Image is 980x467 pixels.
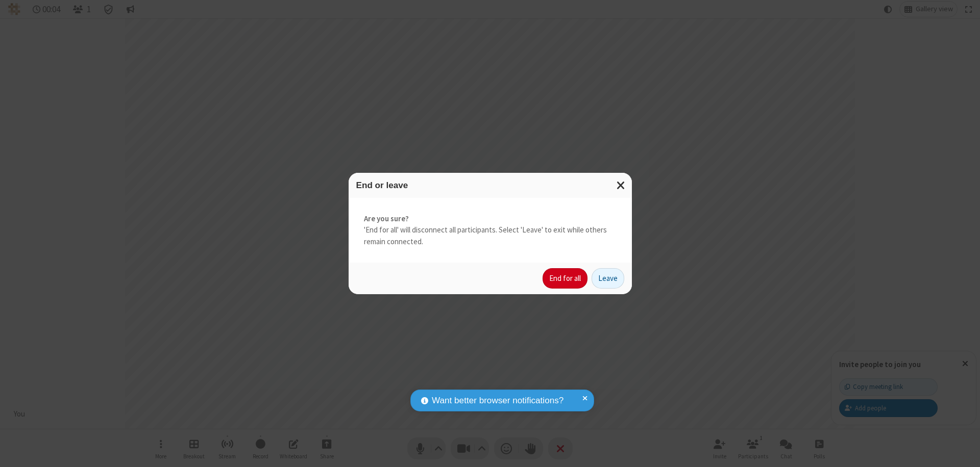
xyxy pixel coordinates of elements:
button: Leave [592,268,624,289]
strong: Are you sure? [364,213,617,225]
div: 'End for all' will disconnect all participants. Select 'Leave' to exit while others remain connec... [349,198,632,263]
button: Close modal [610,173,632,198]
span: Want better browser notifications? [432,394,563,407]
h3: End or leave [356,180,624,190]
button: End for all [543,268,587,289]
